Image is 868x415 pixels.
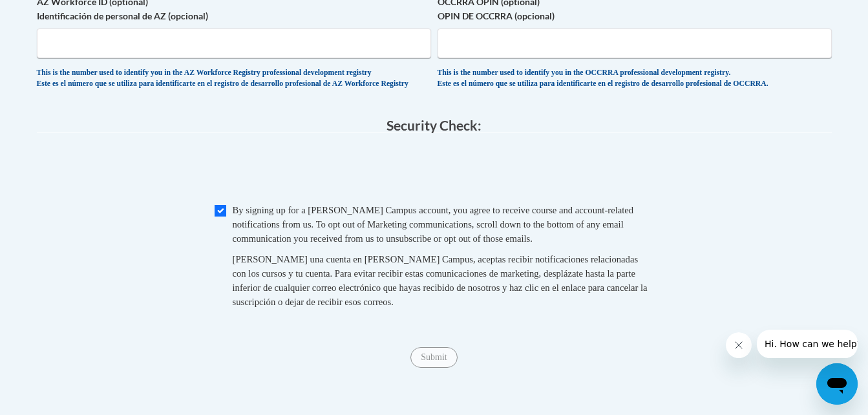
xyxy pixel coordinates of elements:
[233,205,634,244] span: By signing up for a [PERSON_NAME] Campus account, you agree to receive course and account-related...
[37,68,431,89] div: This is the number used to identify you in the AZ Workforce Registry professional development reg...
[438,68,832,89] div: This is the number used to identify you in the OCCRRA professional development registry. Este es ...
[386,117,482,133] span: Security Check:
[233,254,648,307] span: [PERSON_NAME] una cuenta en [PERSON_NAME] Campus, aceptas recibir notificaciones relacionadas con...
[757,330,858,358] iframe: Message from company
[336,146,533,197] iframe: reCAPTCHA
[726,332,752,358] iframe: Close message
[8,9,105,19] span: Hi. How can we help?
[816,363,858,405] iframe: Button to launch messaging window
